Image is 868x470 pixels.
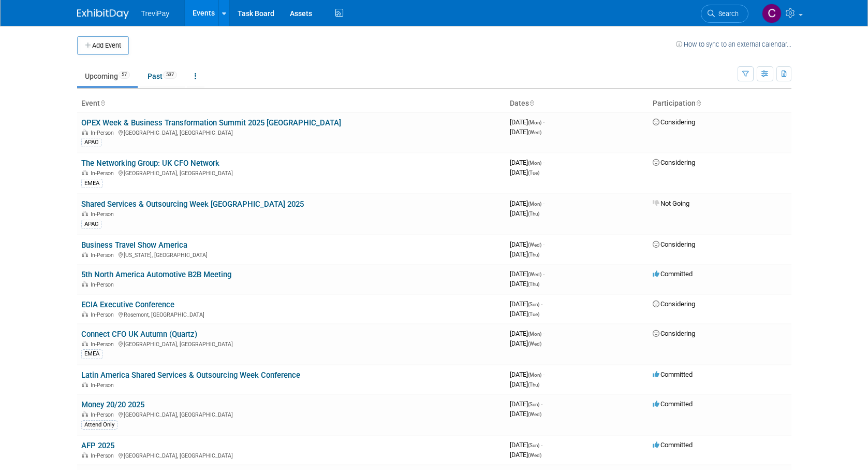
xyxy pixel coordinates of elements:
span: [DATE] [510,330,545,337]
span: - [543,330,545,337]
span: - [543,118,545,126]
div: [GEOGRAPHIC_DATA], [GEOGRAPHIC_DATA] [81,451,502,459]
a: Shared Services & Outsourcing Week [GEOGRAPHIC_DATA] 2025 [81,200,304,209]
img: In-Person Event [82,411,88,417]
span: - [541,300,542,308]
span: (Mon) [528,120,541,125]
span: (Mon) [528,372,541,378]
a: How to sync to an external calendar... [676,40,791,48]
span: [DATE] [510,310,539,318]
a: Sort by Participation Type [696,99,701,107]
span: [DATE] [510,128,541,136]
a: Latin America Shared Services & Outsourcing Week Conference [81,371,300,380]
a: 5th North America Automotive B2B Meeting [81,270,231,279]
a: Search [701,5,748,23]
span: (Wed) [528,272,541,277]
div: Rosemont, [GEOGRAPHIC_DATA] [81,310,502,318]
div: APAC [81,138,101,147]
span: In-Person [91,130,117,136]
div: [GEOGRAPHIC_DATA], [GEOGRAPHIC_DATA] [81,339,502,348]
img: In-Person Event [82,382,88,387]
span: - [543,159,545,166]
span: [DATE] [510,280,539,288]
img: In-Person Event [82,211,88,216]
span: [DATE] [510,371,545,378]
a: Sort by Start Date [529,99,534,107]
span: [DATE] [510,240,545,248]
th: Event [77,95,506,112]
span: TreviPay [141,9,170,18]
span: (Wed) [528,452,541,458]
img: In-Person Event [82,341,88,346]
span: In-Person [91,252,117,259]
span: (Thu) [528,211,539,217]
span: In-Person [91,452,117,459]
div: EMEA [81,349,102,359]
span: In-Person [91,211,117,218]
span: - [543,200,545,207]
span: (Mon) [528,331,541,337]
img: In-Person Event [82,170,88,175]
span: (Wed) [528,130,541,135]
div: [US_STATE], [GEOGRAPHIC_DATA] [81,250,502,259]
span: - [541,441,542,449]
a: Past537 [140,66,185,86]
th: Dates [506,95,649,112]
span: Committed [653,371,693,378]
span: (Thu) [528,382,539,388]
span: (Thu) [528,252,539,258]
img: In-Person Event [82,311,88,317]
span: - [543,240,545,248]
span: Considering [653,240,695,248]
span: [DATE] [510,200,545,207]
span: (Tue) [528,311,539,317]
a: Connect CFO UK Autumn (Quartz) [81,330,197,339]
span: In-Person [91,411,117,418]
a: Business Travel Show America [81,240,187,250]
span: [DATE] [510,339,541,347]
span: 537 [163,71,177,79]
img: ExhibitDay [77,9,129,19]
span: Committed [653,400,693,408]
span: Considering [653,159,695,166]
span: [DATE] [510,250,539,258]
span: Committed [653,270,693,278]
span: In-Person [91,281,117,288]
img: In-Person Event [82,281,88,287]
a: ECIA Executive Conference [81,300,174,309]
span: (Mon) [528,201,541,207]
img: Celia Ahrens [762,4,782,23]
a: Upcoming57 [77,66,138,86]
a: OPEX Week & Business Transformation Summit 2025 [GEOGRAPHIC_DATA] [81,118,341,127]
img: In-Person Event [82,130,88,135]
span: [DATE] [510,159,545,166]
a: Sort by Event Name [100,99,105,107]
a: AFP 2025 [81,441,114,450]
span: [DATE] [510,168,539,176]
span: [DATE] [510,451,541,459]
span: [DATE] [510,400,542,408]
span: [DATE] [510,300,542,308]
span: Considering [653,300,695,308]
div: [GEOGRAPHIC_DATA], [GEOGRAPHIC_DATA] [81,128,502,136]
span: In-Person [91,311,117,318]
div: [GEOGRAPHIC_DATA], [GEOGRAPHIC_DATA] [81,410,502,418]
span: (Mon) [528,160,541,166]
span: - [541,400,542,408]
span: [DATE] [510,209,539,217]
div: APAC [81,220,101,229]
span: (Wed) [528,341,541,347]
th: Participation [649,95,791,112]
span: Committed [653,441,693,449]
span: Considering [653,330,695,337]
span: [DATE] [510,118,545,126]
div: [GEOGRAPHIC_DATA], [GEOGRAPHIC_DATA] [81,168,502,177]
img: In-Person Event [82,252,88,257]
span: (Wed) [528,411,541,417]
span: Search [715,10,739,18]
span: Not Going [653,200,689,207]
span: (Sun) [528,402,539,407]
span: 57 [119,71,130,79]
span: In-Person [91,341,117,348]
span: [DATE] [510,270,545,278]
